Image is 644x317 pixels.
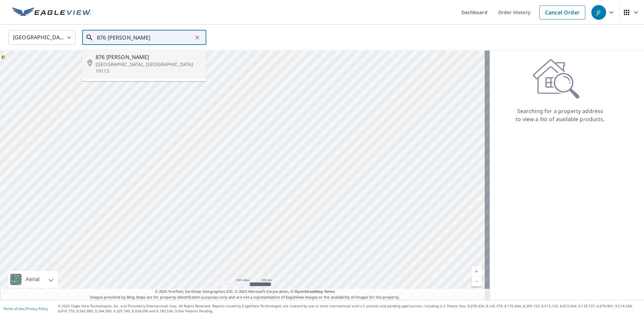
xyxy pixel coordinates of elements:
p: Searching for a property address to view a list of available products. [515,107,605,123]
a: Terms [324,289,335,294]
div: Aerial [23,271,42,288]
a: Privacy Policy [26,306,48,311]
img: EV Logo [12,7,91,17]
a: OpenStreetMap [294,289,323,294]
button: Clear [193,33,202,42]
a: Cancel Order [539,5,585,19]
span: © 2025 TomTom, Earthstar Geographics SIO, © 2025 Microsoft Corporation, © [155,289,335,295]
p: © 2025 Eagle View Technologies, Inc. and Pictometry International Corp. All Rights Reserved. Repo... [58,304,641,314]
input: Search by address or latitude-longitude [97,28,193,47]
p: [GEOGRAPHIC_DATA], [GEOGRAPHIC_DATA] 19115 [96,61,201,74]
span: 876 [PERSON_NAME] [96,53,201,61]
div: Aerial [8,271,58,288]
div: [GEOGRAPHIC_DATA] [8,28,75,47]
a: Terms of Use [3,306,24,311]
a: Current Level 5, Zoom In [472,266,482,276]
a: Current Level 5, Zoom Out [472,276,482,286]
div: JF [591,5,606,20]
p: | [3,307,48,311]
